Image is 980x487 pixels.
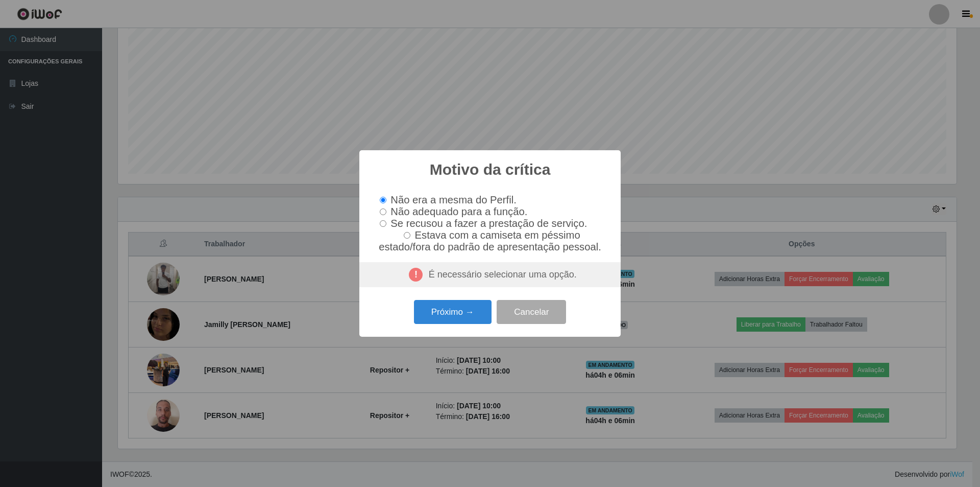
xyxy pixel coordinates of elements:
[380,220,386,227] input: Se recusou a fazer a prestação de serviço.
[497,300,566,324] button: Cancelar
[359,262,621,288] div: É necessário selecionar uma opção.
[430,160,551,179] h2: Motivo da crítica
[380,208,386,215] input: Não adequado para a função.
[390,206,527,217] span: Não adequado para a função.
[379,229,601,252] span: Estava com a camiseta em péssimo estado/fora do padrão de apresentação pessoal.
[414,300,492,324] button: Próximo →
[390,194,516,205] span: Não era a mesma do Perfil.
[404,232,410,239] input: Estava com a camiseta em péssimo estado/fora do padrão de apresentação pessoal.
[380,197,386,203] input: Não era a mesma do Perfil.
[390,218,587,229] span: Se recusou a fazer a prestação de serviço.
